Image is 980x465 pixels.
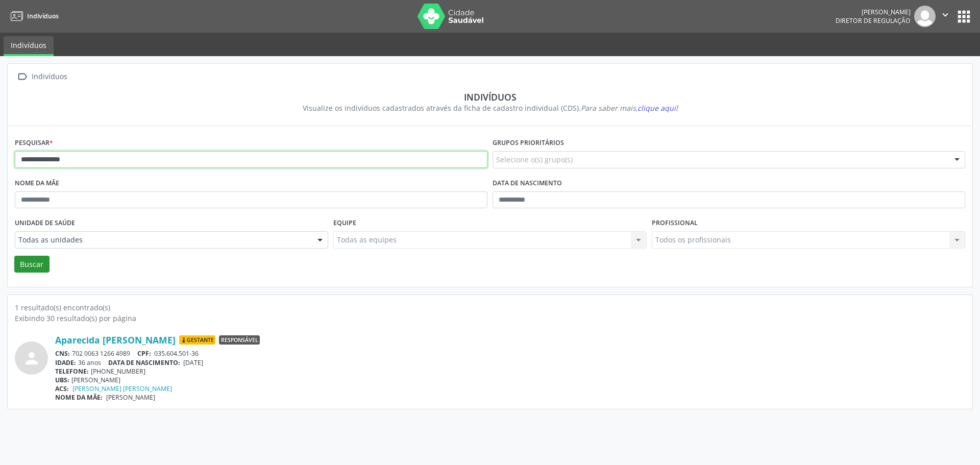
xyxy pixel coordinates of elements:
[27,12,59,20] span: Indivíduos
[7,8,59,25] a: Indivíduos
[836,16,911,25] span: Diretor de regulação
[4,36,54,56] a: Indivíduos
[493,135,564,151] label: Grupos prioritários
[15,69,69,84] a:  Indivíduos
[18,235,307,245] span: Todas as unidades
[496,154,573,165] span: Selecione o(s) grupo(s)
[30,69,69,84] div: Indivíduos
[638,103,678,113] span: clique aqui!
[55,384,69,393] span: ACS:
[836,8,911,16] div: [PERSON_NAME]
[179,335,215,345] span: Gestante
[55,367,965,376] div: [PHONE_NUMBER]
[55,349,70,358] span: CNS:
[183,358,203,367] span: [DATE]
[154,349,199,358] span: 035.604.501-36
[940,9,951,20] i: 
[22,103,958,113] div: Visualize os indivíduos cadastrados através da ficha de cadastro individual (CDS).
[22,91,958,103] div: Indivíduos
[108,358,180,367] span: DATA DE NASCIMENTO:
[55,334,176,346] a: Aparecida [PERSON_NAME]
[15,176,59,191] label: Nome da mãe
[652,215,698,231] label: Profissional
[55,349,965,358] div: 702 0063 1266 4989
[55,376,965,384] div: [PERSON_NAME]
[55,393,103,402] span: NOME DA MÃE:
[15,302,965,313] div: 1 resultado(s) encontrado(s)
[55,358,76,367] span: IDADE:
[15,313,965,324] div: Exibindo 30 resultado(s) por página
[581,103,678,113] i: Para saber mais,
[55,367,89,376] span: TELEFONE:
[72,384,172,393] a: [PERSON_NAME] [PERSON_NAME]
[15,215,75,231] label: Unidade de saúde
[55,358,965,367] div: 36 anos
[219,335,260,345] span: Responsável
[22,349,41,368] i: person
[106,393,155,402] span: [PERSON_NAME]
[14,256,50,273] button: Buscar
[15,69,30,84] i: 
[493,176,562,191] label: Data de nascimento
[955,8,973,26] button: apps
[15,135,53,151] label: Pesquisar
[137,349,151,358] span: CPF:
[914,6,936,27] img: img
[333,215,356,231] label: Equipe
[55,376,69,384] span: UBS:
[936,6,955,27] button: 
